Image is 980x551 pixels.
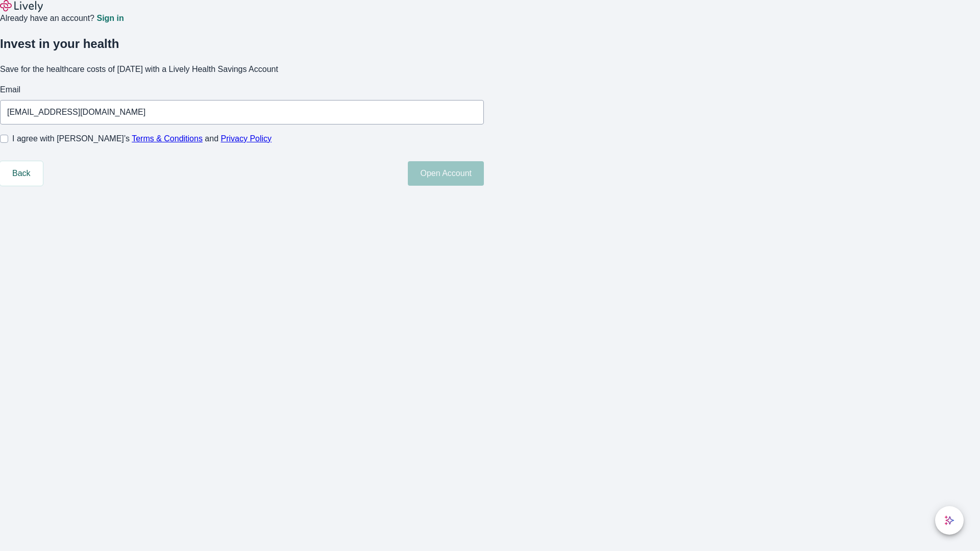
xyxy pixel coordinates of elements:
a: Privacy Policy [221,134,272,143]
svg: Lively AI Assistant [944,515,954,525]
a: Sign in [96,14,124,22]
span: I agree with [PERSON_NAME]’s and [12,133,272,145]
button: chat [935,506,964,535]
a: Terms & Conditions [132,134,203,143]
